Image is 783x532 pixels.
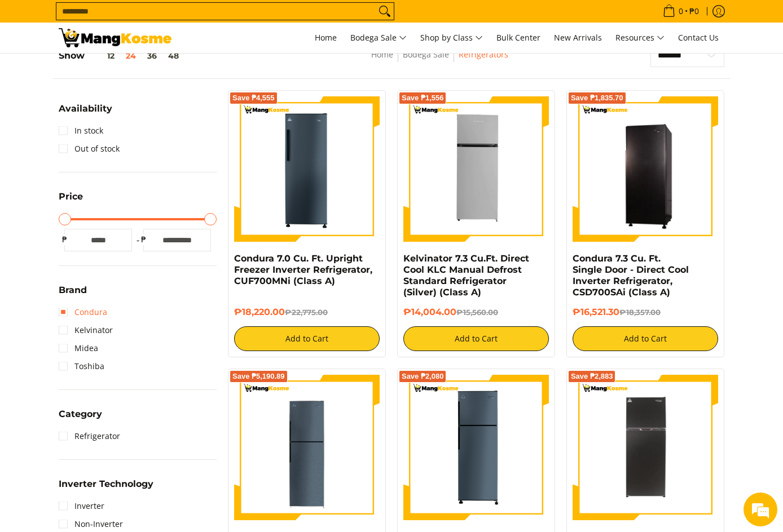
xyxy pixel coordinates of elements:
[59,234,70,245] span: ₱
[403,375,549,520] img: condura-direct-cool-7.5-cubic-feet-2-door-manual-defrost-inverter-ref-iron-gray-full-view-mang-kosme
[678,32,719,43] span: Contact Us
[491,23,546,53] a: Bulk Center
[59,286,87,303] summary: Open
[554,32,602,43] span: New Arrivals
[615,31,665,45] span: Resources
[688,7,701,15] span: ₱0
[232,373,285,380] span: Save ₱5,190.89
[496,32,540,43] span: Bulk Center
[403,96,549,242] img: Kelvinator 7.3 Cu.Ft. Direct Cool KLC Manual Defrost Standard Refrigerator (Silver) (Class A)
[350,31,407,45] span: Bodega Sale
[403,307,549,318] h6: ₱14,004.00
[292,48,587,73] nav: Breadcrumbs
[456,308,498,317] del: ₱15,560.00
[59,480,153,489] span: Inverter Technology
[309,23,342,53] a: Home
[138,234,149,245] span: ₱
[659,5,702,17] span: •
[573,375,718,520] img: Condura 6.4 Cu. Ft. No Frost Inverter Refrigerator, Dark Inox, CNF198i (Class A)
[672,23,724,53] a: Contact Us
[59,104,112,122] summary: Open
[59,480,153,497] summary: Open
[573,98,718,240] img: Condura 7.3 Cu. Ft. Single Door - Direct Cool Inverter Refrigerator, CSD700SAi (Class A)
[371,49,393,60] a: Home
[59,286,87,295] span: Brand
[162,51,184,60] button: 48
[403,253,529,298] a: Kelvinator 7.3 Cu.Ft. Direct Cool KLC Manual Defrost Standard Refrigerator (Silver) (Class A)
[59,410,102,427] summary: Open
[142,51,162,60] button: 36
[285,308,328,317] del: ₱22,775.00
[59,321,113,339] a: Kelvinator
[120,51,142,60] button: 24
[59,427,120,445] a: Refrigerator
[571,95,623,101] span: Save ₱1,835.70
[345,23,412,53] a: Bodega Sale
[402,373,444,380] span: Save ₱2,080
[234,326,380,351] button: Add to Cart
[59,410,102,419] span: Category
[573,326,718,351] button: Add to Cart
[234,307,380,318] h6: ₱18,220.00
[548,23,608,53] a: New Arrivals
[183,23,724,53] nav: Main Menu
[59,192,83,201] span: Price
[573,307,718,318] h6: ₱16,521.30
[59,339,98,357] a: Midea
[59,50,184,61] h5: Show
[403,49,449,60] a: Bodega Sale
[571,373,613,380] span: Save ₱2,883
[85,51,120,60] button: 12
[315,32,337,43] span: Home
[234,375,380,520] img: Condura 8.5 Cu. Ft. Two-Door Direct Cool Manual Defrost Inverter Refrigerator, CTD800MNI-A (Class A)
[59,497,104,515] a: Inverter
[619,308,661,317] del: ₱18,357.00
[59,122,103,140] a: In stock
[234,96,380,242] img: Condura 7.0 Cu. Ft. Upright Freezer Inverter Refrigerator, CUF700MNi (Class A)
[402,95,444,101] span: Save ₱1,556
[420,31,483,45] span: Shop by Class
[415,23,489,53] a: Shop by Class
[459,49,508,60] a: Refrigerators
[677,7,685,15] span: 0
[403,326,549,351] button: Add to Cart
[376,3,394,20] button: Search
[610,23,670,53] a: Resources
[234,253,372,286] a: Condura 7.0 Cu. Ft. Upright Freezer Inverter Refrigerator, CUF700MNi (Class A)
[573,253,689,298] a: Condura 7.3 Cu. Ft. Single Door - Direct Cool Inverter Refrigerator, CSD700SAi (Class A)
[59,28,171,47] img: Bodega Sale Refrigerator l Mang Kosme: Home Appliances Warehouse Sale
[59,192,83,210] summary: Open
[59,104,112,113] span: Availability
[59,357,104,375] a: Toshiba
[59,140,120,158] a: Out of stock
[232,95,275,101] span: Save ₱4,555
[59,303,107,321] a: Condura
